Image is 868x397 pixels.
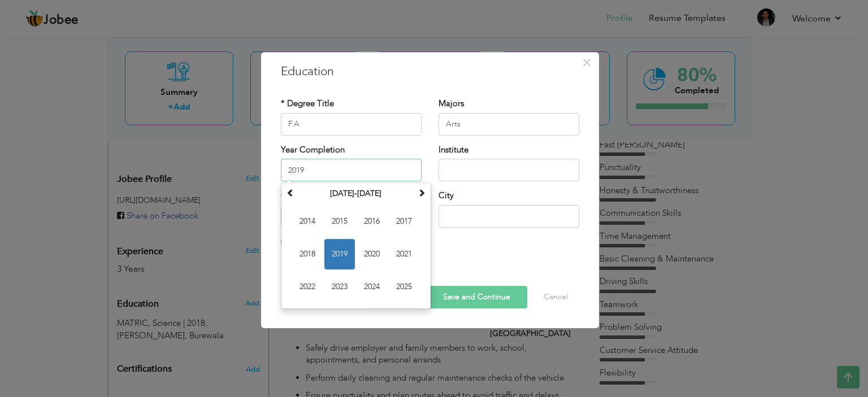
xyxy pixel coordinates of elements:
[439,144,468,156] label: Institute
[578,54,596,72] button: Close
[582,53,592,73] span: ×
[324,206,355,237] span: 2015
[297,185,415,202] th: Select Decade
[324,239,355,269] span: 2019
[357,272,387,302] span: 2024
[357,239,387,269] span: 2020
[389,239,419,269] span: 2021
[389,206,419,237] span: 2017
[426,286,527,308] button: Save and Continue
[439,98,464,110] label: Majors
[357,206,387,237] span: 2016
[117,293,260,342] div: Add your educational degree.
[281,98,334,110] label: * Degree Title
[281,144,345,156] label: Year Completion
[532,286,579,308] button: Cancel
[287,189,294,197] span: Previous Decade
[439,190,454,202] label: City
[292,239,323,269] span: 2018
[418,189,426,197] span: Next Decade
[292,206,323,237] span: 2014
[281,63,579,80] h3: Education
[324,272,355,302] span: 2023
[292,272,323,302] span: 2022
[389,272,419,302] span: 2025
